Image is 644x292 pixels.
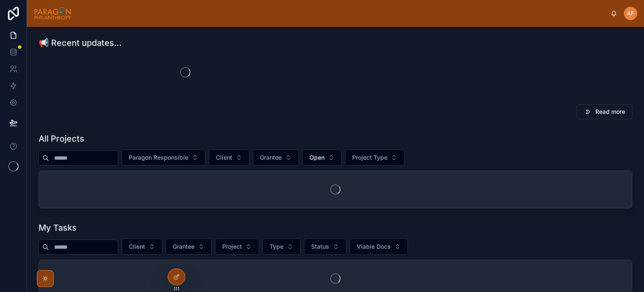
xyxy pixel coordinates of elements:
[262,239,301,255] button: Select Button
[216,153,232,162] span: Client
[260,153,282,162] span: Grantee
[215,239,259,255] button: Select Button
[595,108,625,116] span: Read more
[576,104,632,119] button: Read more
[39,37,122,49] h1: 📢 Recent updates...
[129,242,145,251] span: Client
[350,239,408,255] button: Select Button
[78,4,610,8] div: scrollable content
[129,153,188,162] span: Paragon Responsible
[309,153,325,162] span: Open
[352,153,387,162] span: Project Type
[122,150,205,166] button: Select Button
[39,133,84,145] h1: All Projects
[122,239,162,255] button: Select Button
[627,10,634,17] span: AF
[270,242,283,251] span: Type
[222,242,242,251] span: Project
[39,222,77,234] h1: My Tasks
[345,150,405,166] button: Select Button
[253,150,299,166] button: Select Button
[173,242,195,251] span: Grantee
[209,150,249,166] button: Select Button
[304,239,346,255] button: Select Button
[311,242,329,251] span: Status
[357,242,391,251] span: Viable Docs
[302,150,342,166] button: Select Button
[34,7,72,20] img: App logo
[166,239,212,255] button: Select Button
